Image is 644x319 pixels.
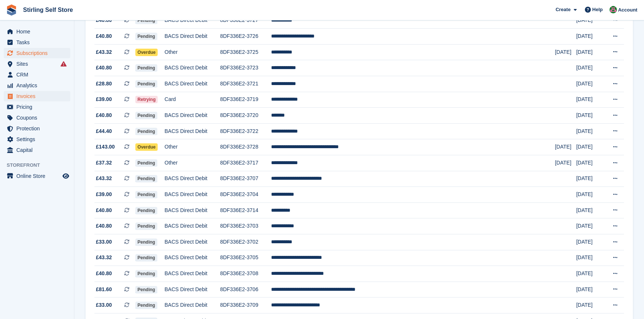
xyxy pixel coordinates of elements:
[576,76,603,92] td: [DATE]
[135,96,158,103] span: Retrying
[618,6,637,14] span: Account
[135,254,157,261] span: Pending
[576,234,603,250] td: [DATE]
[220,202,271,218] td: 8DF336E2-3714
[4,145,70,155] a: menu
[164,250,220,266] td: BACS Direct Debit
[96,48,112,56] span: £43.32
[4,69,70,80] a: menu
[96,222,112,230] span: £40.80
[96,80,112,88] span: £28.80
[164,92,220,108] td: Card
[4,171,70,181] a: menu
[16,69,61,80] span: CRM
[135,80,157,88] span: Pending
[16,59,61,69] span: Sites
[96,254,112,261] span: £43.32
[135,128,157,135] span: Pending
[96,32,112,40] span: £40.80
[609,6,617,13] img: Lucy
[164,266,220,282] td: BACS Direct Debit
[576,92,603,108] td: [DATE]
[555,139,576,155] td: [DATE]
[576,29,603,45] td: [DATE]
[4,37,70,48] a: menu
[96,64,112,72] span: £40.80
[135,64,157,72] span: Pending
[4,134,70,144] a: menu
[576,60,603,76] td: [DATE]
[16,37,61,48] span: Tasks
[96,159,112,167] span: £37.32
[135,222,157,230] span: Pending
[164,108,220,124] td: BACS Direct Debit
[96,111,112,119] span: £40.80
[220,123,271,139] td: 8DF336E2-3722
[135,112,157,119] span: Pending
[96,301,112,309] span: £33.00
[555,155,576,171] td: [DATE]
[576,171,603,187] td: [DATE]
[20,4,76,16] a: Stirling Self Store
[164,202,220,218] td: BACS Direct Debit
[4,80,70,91] a: menu
[96,286,112,293] span: £81.60
[135,207,157,214] span: Pending
[164,281,220,297] td: BACS Direct Debit
[220,297,271,313] td: 8DF336E2-3709
[164,155,220,171] td: Other
[135,175,157,182] span: Pending
[220,171,271,187] td: 8DF336E2-3707
[96,95,112,103] span: £39.00
[96,175,112,182] span: £43.32
[164,76,220,92] td: BACS Direct Debit
[220,92,271,108] td: 8DF336E2-3719
[164,171,220,187] td: BACS Direct Debit
[7,162,74,169] span: Storefront
[61,172,70,180] a: Preview store
[96,16,112,24] span: £40.80
[135,33,157,40] span: Pending
[576,297,603,313] td: [DATE]
[592,6,603,13] span: Help
[576,13,603,29] td: [DATE]
[220,234,271,250] td: 8DF336E2-3702
[16,48,61,58] span: Subscriptions
[220,266,271,282] td: 8DF336E2-3708
[135,270,157,277] span: Pending
[576,155,603,171] td: [DATE]
[4,26,70,37] a: menu
[164,218,220,234] td: BACS Direct Debit
[576,123,603,139] td: [DATE]
[16,171,61,181] span: Online Store
[16,102,61,112] span: Pricing
[576,250,603,266] td: [DATE]
[164,13,220,29] td: BACS Direct Debit
[16,123,61,134] span: Protection
[96,206,112,214] span: £40.80
[96,191,112,198] span: £39.00
[220,281,271,297] td: 8DF336E2-3706
[135,49,158,56] span: Overdue
[135,143,158,151] span: Overdue
[135,17,157,24] span: Pending
[4,123,70,134] a: menu
[556,6,570,13] span: Create
[96,143,115,151] span: £143.00
[4,91,70,101] a: menu
[96,270,112,277] span: £40.80
[576,266,603,282] td: [DATE]
[164,123,220,139] td: BACS Direct Debit
[576,44,603,60] td: [DATE]
[576,202,603,218] td: [DATE]
[164,139,220,155] td: Other
[16,91,61,101] span: Invoices
[164,60,220,76] td: BACS Direct Debit
[576,281,603,297] td: [DATE]
[96,238,112,246] span: £33.00
[220,155,271,171] td: 8DF336E2-3717
[220,187,271,203] td: 8DF336E2-3704
[220,250,271,266] td: 8DF336E2-3705
[220,13,271,29] td: 8DF336E2-3727
[16,113,61,123] span: Coupons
